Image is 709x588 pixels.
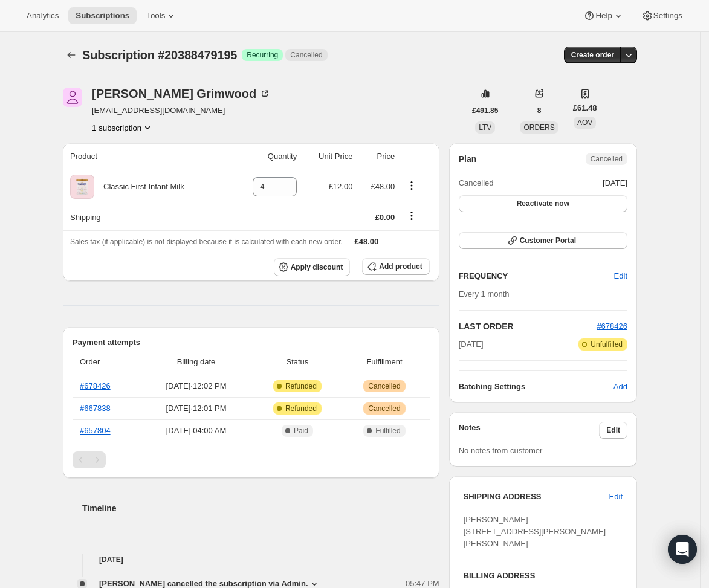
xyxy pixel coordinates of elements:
[577,118,592,127] span: AOV
[362,258,429,275] button: Add product
[634,7,690,24] button: Settings
[368,381,400,391] span: Cancelled
[80,426,111,435] a: #657804
[459,422,600,439] h3: Notes
[573,102,597,114] span: £61.48
[255,356,339,368] span: Status
[459,232,627,249] button: Customer Portal
[595,11,612,21] span: Help
[459,153,477,165] h2: Plan
[607,267,635,286] button: Edit
[606,377,635,396] button: Add
[285,381,317,391] span: Refunded
[517,199,569,208] span: Reactivate now
[70,237,343,246] span: Sales tax (if applicable) is not displayed because it is calculated with each new order.
[368,404,400,413] span: Cancelled
[603,177,627,189] span: [DATE]
[564,47,621,63] button: Create order
[668,535,697,564] div: Open Intercom Messenger
[68,7,137,24] button: Subscriptions
[139,7,184,24] button: Tools
[591,340,623,349] span: Unfulfilled
[537,106,542,115] span: 8
[73,337,430,349] h2: Payment attempts
[144,402,248,415] span: [DATE] · 12:01 PM
[459,270,614,282] h2: FREQUENCY
[571,50,614,60] span: Create order
[464,570,623,582] h3: BILLING ADDRESS
[459,338,484,351] span: [DATE]
[73,349,141,375] th: Order
[355,237,379,246] span: £48.00
[459,446,543,455] span: No notes from customer
[653,11,682,21] span: Settings
[375,213,395,222] span: £0.00
[63,47,80,63] button: Subscriptions
[144,380,248,392] span: [DATE] · 12:02 PM
[290,50,322,60] span: Cancelled
[76,11,129,21] span: Subscriptions
[346,356,422,368] span: Fulfillment
[63,204,231,230] th: Shipping
[371,182,395,191] span: £48.00
[291,262,343,272] span: Apply discount
[27,11,59,21] span: Analytics
[464,515,606,548] span: [PERSON_NAME] [STREET_ADDRESS][PERSON_NAME][PERSON_NAME]
[19,7,66,24] button: Analytics
[520,236,576,245] span: Customer Portal
[402,179,421,192] button: Product actions
[379,262,422,271] span: Add product
[82,502,439,514] h2: Timeline
[356,143,398,170] th: Price
[472,106,498,115] span: £491.85
[73,451,430,468] nav: Pagination
[606,425,620,435] span: Edit
[146,11,165,21] span: Tools
[459,195,627,212] button: Reactivate now
[464,491,609,503] h3: SHIPPING ADDRESS
[523,123,554,132] span: ORDERS
[294,426,308,436] span: Paid
[402,209,421,222] button: Shipping actions
[599,422,627,439] button: Edit
[144,356,248,368] span: Billing date
[94,181,184,193] div: Classic First Infant Milk
[329,182,353,191] span: £12.00
[92,121,154,134] button: Product actions
[63,88,82,107] span: Alex Grimwood
[602,487,630,506] button: Edit
[285,404,317,413] span: Refunded
[459,320,597,332] h2: LAST ORDER
[92,105,271,117] span: [EMAIL_ADDRESS][DOMAIN_NAME]
[70,175,94,199] img: product img
[82,48,237,62] span: Subscription #20388479195
[459,289,510,299] span: Every 1 month
[597,320,627,332] button: #678426
[144,425,248,437] span: [DATE] · 04:00 AM
[63,554,439,566] h4: [DATE]
[614,270,627,282] span: Edit
[80,381,111,390] a: #678426
[375,426,400,436] span: Fulfilled
[530,102,549,119] button: 8
[591,154,623,164] span: Cancelled
[80,404,111,413] a: #667838
[576,7,631,24] button: Help
[247,50,278,60] span: Recurring
[597,321,627,331] a: #678426
[231,143,301,170] th: Quantity
[613,381,627,393] span: Add
[63,143,231,170] th: Product
[300,143,356,170] th: Unit Price
[465,102,505,119] button: £491.85
[459,381,613,393] h6: Batching Settings
[459,177,494,189] span: Cancelled
[274,258,351,276] button: Apply discount
[92,88,271,100] div: [PERSON_NAME] Grimwood
[609,491,623,503] span: Edit
[479,123,491,132] span: LTV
